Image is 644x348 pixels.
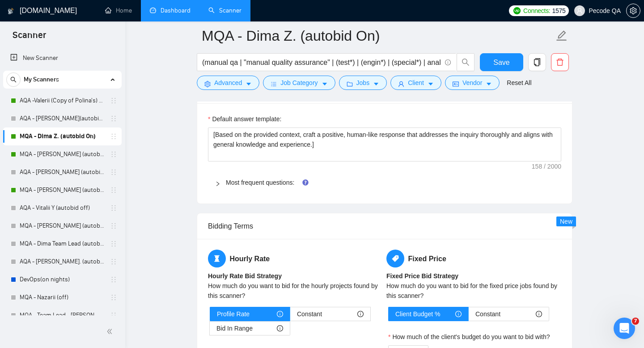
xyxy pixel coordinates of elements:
button: search [6,72,21,87]
div: Закрити [286,4,302,20]
a: MQA - Nazarii (off) [20,289,105,306]
img: upwork-logo.png [513,7,521,14]
a: AQA - [PERSON_NAME]. (autobid off day) [20,253,105,271]
span: Client Budget % [395,307,440,321]
span: double-left [106,327,115,336]
span: info-circle [277,325,283,331]
input: Search Freelance Jobs... [202,57,441,68]
span: holder [110,222,117,229]
span: hourglass [208,250,226,267]
span: setting [627,7,640,14]
h5: Hourly Rate [208,250,383,267]
a: MQA - Team Lead - [PERSON_NAME] (autobid night off) (28.03) [20,306,105,324]
span: holder [110,258,117,265]
a: Most frequent questions: [226,179,294,186]
span: holder [110,187,117,194]
span: holder [110,312,117,319]
span: 😃 [170,255,183,273]
span: New [560,218,572,225]
span: Bid In Range [216,322,253,335]
span: Advanced [214,78,242,88]
span: disappointed reaction [119,255,142,273]
a: AQA - [PERSON_NAME](autobid ff) (Copy of Polina's) [20,110,105,127]
span: caret-down [428,81,434,87]
h5: Fixed Price [386,250,561,267]
span: holder [110,133,117,140]
span: Profile Rate [217,307,250,321]
span: edit [556,30,568,42]
a: setting [626,7,640,14]
span: tag [386,250,404,267]
label: Default answer template: [208,114,281,124]
span: Connects: [523,6,550,16]
a: Reset All [507,78,531,88]
button: folderJobscaret-down [339,76,387,90]
li: New Scanner [3,49,122,67]
iframe: To enrich screen reader interactions, please activate Accessibility in Grammarly extension settings [614,318,635,339]
b: Hourly Rate Bid Strategy [208,272,282,280]
label: How much of the client's budget do you want to bid with? [388,332,550,342]
div: Bidding Terms [208,213,561,239]
span: caret-down [246,81,252,87]
button: setting [626,4,640,18]
span: search [457,58,474,66]
span: 😐 [147,255,160,273]
a: dashboardDashboard [150,7,191,14]
span: smiley reaction [165,255,189,273]
span: user [576,8,583,14]
div: Tooltip anchor [301,178,309,187]
span: info-circle [455,311,462,317]
span: 1575 [552,6,565,16]
span: folder [347,81,353,87]
div: Ви отримали відповідь на своє запитання? [11,246,297,256]
span: Save [493,57,509,68]
a: Відкрити в довідковому центрі [98,284,210,292]
a: MQA - Dima Z. (autobid On) [20,127,105,145]
b: Fixed Price Bid Strategy [386,272,458,280]
button: copy [528,53,546,71]
span: Jobs [356,78,370,88]
span: Scanner [5,29,53,47]
span: Constant [475,307,500,321]
span: My Scanners [24,71,59,89]
span: holder [110,294,117,301]
span: holder [110,204,117,212]
span: holder [110,97,117,104]
button: search [457,53,475,71]
span: setting [204,81,211,87]
span: right [215,181,220,187]
a: DevOps(on nights) [20,271,105,289]
span: caret-down [322,81,328,87]
span: 😞 [124,255,137,273]
button: userClientcaret-down [390,76,441,90]
button: barsJob Categorycaret-down [263,76,335,90]
span: info-circle [357,311,364,317]
span: Job Category [280,78,318,88]
span: Vendor [462,78,482,88]
span: Client [408,78,424,88]
textarea: Default answer template: [208,127,561,161]
a: homeHome [105,7,132,14]
span: delete [551,58,568,66]
span: holder [110,115,117,122]
a: MQA - [PERSON_NAME] (autobid off ) [20,217,105,235]
span: caret-down [373,81,379,87]
span: 7 [632,318,639,325]
a: AQA - [PERSON_NAME] (autobid off) [20,163,105,181]
a: MQA - Dima Team Lead (autobid off) [20,235,105,253]
span: caret-down [486,81,492,87]
span: Constant [297,307,322,321]
button: settingAdvancedcaret-down [197,76,259,90]
span: holder [110,151,117,158]
div: Most frequent questions: [208,172,561,193]
button: Save [480,53,523,71]
button: go back [6,4,23,21]
span: info-circle [445,59,451,65]
span: search [7,76,20,83]
button: delete [551,53,569,71]
span: holder [110,276,117,283]
span: holder [110,169,117,176]
span: bars [271,81,277,87]
img: logo [8,4,14,18]
span: idcard [453,81,459,87]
